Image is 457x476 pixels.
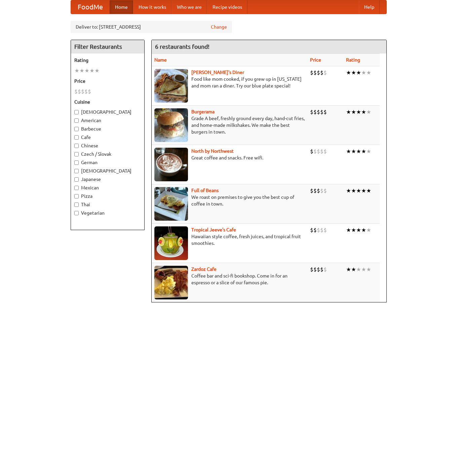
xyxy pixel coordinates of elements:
[74,160,79,165] input: German
[310,148,313,155] li: $
[320,148,323,155] li: $
[74,201,141,208] label: Thai
[310,266,313,273] li: $
[74,152,79,156] input: Czech / Slovak
[346,187,351,194] li: ★
[320,69,323,76] li: $
[79,67,84,74] li: ★
[313,187,317,194] li: $
[317,187,320,194] li: $
[74,135,79,140] input: Cafe
[317,266,320,273] li: $
[74,176,141,183] label: Japanese
[351,148,356,155] li: ★
[84,67,89,74] li: ★
[313,108,317,116] li: $
[84,88,88,95] li: $
[154,115,305,135] p: Grade A beef, freshly ground every day, hand-cut fries, and home-made milkshakes. We make the bes...
[71,21,232,33] div: Deliver to: [STREET_ADDRESS]
[191,148,234,154] b: North by Northwest
[154,154,305,161] p: Great coffee and snacks. Free wifi.
[346,108,351,116] li: ★
[351,266,356,273] li: ★
[310,226,313,234] li: $
[323,226,327,234] li: $
[74,118,79,123] input: American
[71,0,110,14] a: FoodMe
[356,108,361,116] li: ★
[211,24,227,30] a: Change
[356,148,361,155] li: ★
[346,57,360,63] a: Rating
[320,108,323,116] li: $
[313,69,317,76] li: $
[71,40,144,53] h4: Filter Restaurants
[89,67,94,74] li: ★
[359,0,380,14] a: Help
[361,266,366,273] li: ★
[356,266,361,273] li: ★
[154,69,188,103] img: sallys.jpg
[155,43,210,50] ng-pluralize: 6 restaurants found!
[74,177,79,182] input: Japanese
[74,151,141,157] label: Czech / Slovak
[154,108,188,142] img: burgerama.jpg
[191,188,219,193] b: Full of Beans
[366,266,371,273] li: ★
[356,226,361,234] li: ★
[346,266,351,273] li: ★
[351,108,356,116] li: ★
[346,226,351,234] li: ★
[74,193,141,199] label: Pizza
[74,168,141,174] label: [DEMOGRAPHIC_DATA]
[154,226,188,260] img: jeeves.jpg
[366,148,371,155] li: ★
[320,187,323,194] li: $
[317,108,320,116] li: $
[74,127,79,131] input: Barbecue
[351,187,356,194] li: ★
[320,266,323,273] li: $
[356,69,361,76] li: ★
[154,233,305,247] p: Hawaiian style coffee, fresh juices, and tropical fruit smoothies.
[361,226,366,234] li: ★
[310,187,313,194] li: $
[172,0,207,14] a: Who we are
[74,110,79,114] input: [DEMOGRAPHIC_DATA]
[366,226,371,234] li: ★
[154,194,305,207] p: We roast on premises to give you the best cup of coffee in town.
[323,148,327,155] li: $
[317,226,320,234] li: $
[356,187,361,194] li: ★
[74,203,79,207] input: Thai
[74,78,141,84] h5: Price
[323,108,327,116] li: $
[191,70,244,75] a: [PERSON_NAME]'s Diner
[351,226,356,234] li: ★
[323,266,327,273] li: $
[366,108,371,116] li: ★
[74,67,79,74] li: ★
[78,88,81,95] li: $
[74,169,79,173] input: [DEMOGRAPHIC_DATA]
[323,187,327,194] li: $
[88,88,91,95] li: $
[366,187,371,194] li: ★
[154,272,305,286] p: Coffee bar and sci-fi bookshop. Come in for an espresso or a slice of our famous pie.
[74,194,79,198] input: Pizza
[351,69,356,76] li: ★
[191,227,236,232] a: Tropical Jeeve's Cafe
[317,69,320,76] li: $
[94,67,100,74] li: ★
[310,69,313,76] li: $
[74,142,141,149] label: Chinese
[133,0,172,14] a: How it works
[74,99,141,105] h5: Cuisine
[313,226,317,234] li: $
[154,187,188,221] img: beans.jpg
[310,108,313,116] li: $
[74,117,141,124] label: American
[361,108,366,116] li: ★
